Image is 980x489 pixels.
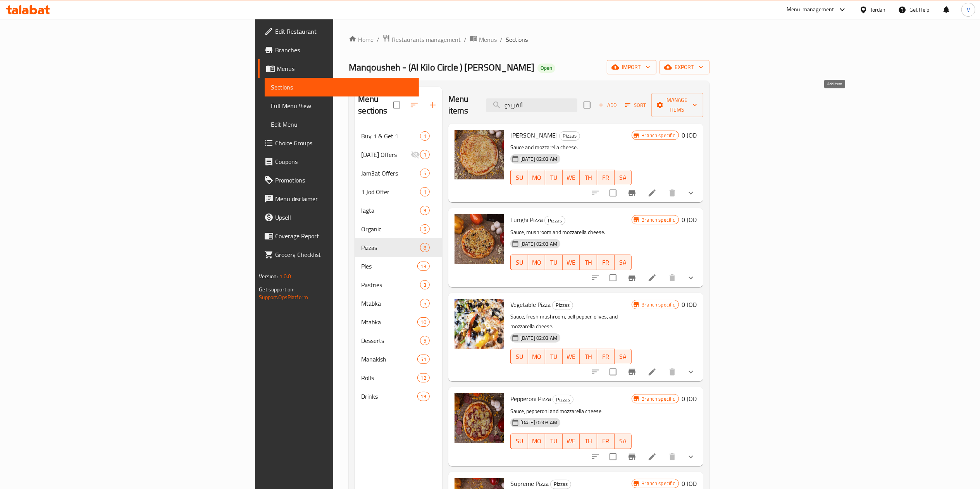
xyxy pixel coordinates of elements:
[417,392,430,401] div: items
[258,171,419,189] a: Promotions
[420,336,430,345] div: items
[600,436,611,447] span: FR
[510,434,528,449] button: SU
[355,368,442,387] div: Rolls12
[638,395,678,403] span: Branch specific
[648,273,657,282] a: Edit menu item
[586,448,605,466] button: sort-choices
[417,355,430,364] div: items
[271,120,412,129] span: Edit Menu
[563,434,580,449] button: WE
[545,434,563,449] button: TU
[361,317,417,327] div: Mtabka
[618,351,629,362] span: SA
[361,131,420,141] span: Buy 1 & Get 1
[361,243,420,252] span: Pizzas
[258,227,419,245] a: Coverage Report
[275,27,412,36] span: Edit Restaurant
[559,131,580,141] div: Pizzas
[275,213,412,222] span: Upsell
[583,257,594,268] span: TH
[420,243,430,252] div: items
[420,151,429,158] span: 1
[566,172,577,183] span: WE
[600,257,611,268] span: FR
[361,262,417,271] span: Pies
[623,269,641,287] button: Branch-specific-item
[265,115,419,134] a: Edit Menu
[682,184,700,202] button: show more
[682,478,697,489] h6: 0 JOD
[651,93,703,117] button: Manage items
[420,133,429,140] span: 1
[510,214,543,226] span: Funghi Pizza
[455,214,504,264] img: Funghi Pizza
[258,22,419,41] a: Edit Restaurant
[420,206,430,215] div: items
[349,34,709,45] nav: breadcrumb
[615,255,632,270] button: SA
[566,351,577,362] span: WE
[618,436,629,447] span: SA
[500,35,503,44] li: /
[620,99,651,111] span: Sort items
[265,96,419,115] a: Full Menu View
[420,150,430,159] div: items
[517,240,560,248] span: [DATE] 02:03 AM
[470,34,497,45] a: Menus
[424,96,442,114] button: Add section
[618,172,629,183] span: SA
[510,143,632,152] p: Sauce and mozzarella cheese.
[666,62,703,72] span: export
[548,257,560,268] span: TU
[586,184,605,202] button: sort-choices
[275,250,412,259] span: Grocery Checklist
[682,363,700,381] button: show more
[355,124,442,409] nav: Menu sections
[418,374,429,382] span: 12
[275,45,412,55] span: Branches
[418,319,429,326] span: 10
[623,448,641,466] button: Branch-specific-item
[623,363,641,381] button: Branch-specific-item
[618,257,629,268] span: SA
[548,436,560,447] span: TU
[448,93,477,117] h2: Menu items
[361,373,417,382] span: Rolls
[682,448,700,466] button: show more
[506,35,528,44] span: Sections
[682,299,697,310] h6: 0 JOD
[277,64,412,73] span: Menus
[583,351,594,362] span: TH
[349,59,534,76] span: Manqousheh - (Al Kilo Circle ) [PERSON_NAME]
[420,337,429,344] span: 5
[871,5,886,14] div: Jordan
[420,299,430,308] div: items
[658,95,697,115] span: Manage items
[279,271,291,281] span: 1.0.0
[271,83,412,92] span: Sections
[361,280,420,289] div: Pastries
[417,262,430,271] div: items
[563,170,580,185] button: WE
[531,351,543,362] span: MO
[586,269,605,287] button: sort-choices
[583,436,594,447] span: TH
[638,132,678,139] span: Branch specific
[514,351,525,362] span: SU
[510,349,528,364] button: SU
[355,331,442,350] div: Desserts5
[528,255,546,270] button: MO
[510,227,632,237] p: Sauce, mushroom and mozzarella cheese.
[355,238,442,257] div: Pizzas8
[258,208,419,227] a: Upsell
[550,480,571,489] div: Pizzas
[615,349,632,364] button: SA
[275,138,412,148] span: Choice Groups
[517,419,560,426] span: [DATE] 02:03 AM
[967,5,970,14] span: V
[613,62,650,72] span: import
[420,170,429,177] span: 5
[355,220,442,238] div: Organic5
[275,176,412,185] span: Promotions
